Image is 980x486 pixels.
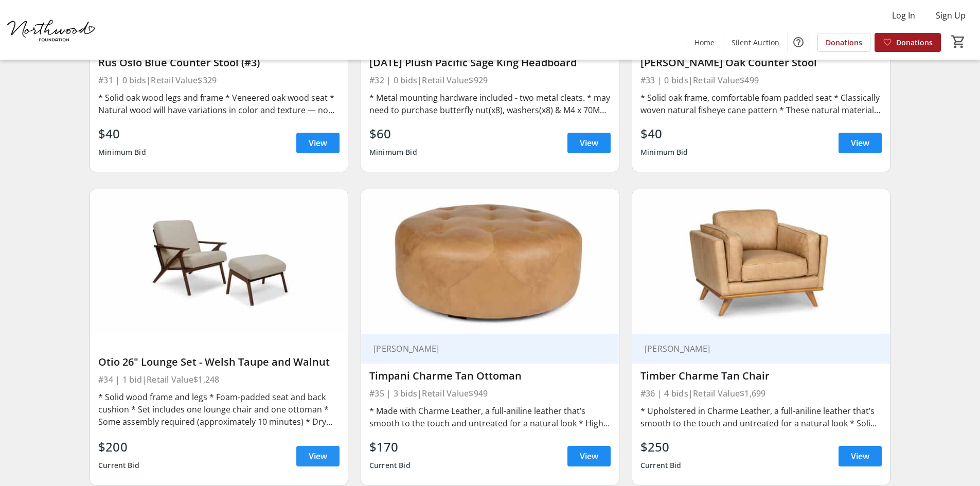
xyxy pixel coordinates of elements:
[839,133,882,153] a: View
[732,37,779,48] span: Silent Auction
[817,33,870,52] a: Donations
[98,124,146,143] div: $40
[309,450,327,462] span: View
[369,73,611,87] div: #32 | 0 bids | Retail Value $929
[98,372,340,387] div: #34 | 1 bid | Retail Value $1,248
[98,92,340,116] div: * Solid oak wood legs and frame * Veneered oak wood seat * Natural wood will have variations in c...
[928,7,974,24] button: Sign Up
[875,33,941,52] a: Donations
[567,133,611,153] a: View
[98,57,340,69] div: Rus Oslo Blue Counter Stool (#3)
[640,73,882,87] div: #33 | 0 bids | Retail Value $499
[369,143,417,161] div: Minimum Bid
[580,450,598,462] span: View
[567,446,611,466] a: View
[369,124,417,143] div: $60
[98,391,340,428] div: * Solid wood frame and legs * Foam-padded seat and back cushion * Set includes one lounge chair a...
[640,370,882,382] div: Timber Charme Tan Chair
[369,405,611,429] div: * Made with Charme Leather, a full-aniline leather that’s smooth to the touch and untreated for a...
[98,438,139,456] div: $200
[369,456,411,475] div: Current Bid
[694,37,715,48] span: Home
[632,189,890,334] img: Timber Charme Tan Chair
[98,143,146,161] div: Minimum Bid
[309,137,327,149] span: View
[640,344,869,354] div: [PERSON_NAME]
[369,57,611,69] div: [DATE] Plush Pacific Sage King Headboard
[686,33,723,52] a: Home
[640,124,688,143] div: $40
[369,438,411,456] div: $170
[580,137,598,149] span: View
[851,137,869,149] span: View
[892,9,915,22] span: Log In
[98,356,340,368] div: Otio 26" Lounge Set - Welsh Taupe and Walnut
[826,37,862,48] span: Donations
[369,92,611,116] div: * Metal mounting hardware included - two metal cleats. * may need to purchase butterfly nut(x8), ...
[369,386,611,401] div: #35 | 3 bids | Retail Value $949
[896,37,933,48] span: Donations
[884,7,923,24] button: Log In
[949,32,968,51] button: Cart
[369,370,611,382] div: Timpani Charme Tan Ottoman
[98,73,340,87] div: #31 | 0 bids | Retail Value $329
[723,33,788,52] a: Silent Auction
[788,32,809,52] button: Help
[296,133,340,153] a: View
[6,4,98,56] img: Northwood Foundation's Logo
[296,446,340,466] a: View
[640,405,882,429] div: * Upholstered in Charme Leather, a full-aniline leather that’s smooth to the touch and untreated ...
[839,446,882,466] a: View
[98,456,139,475] div: Current Bid
[640,438,682,456] div: $250
[936,9,966,22] span: Sign Up
[640,143,688,161] div: Minimum Bid
[640,456,682,475] div: Current Bid
[640,92,882,116] div: * Solid oak frame, comfortable foam padded seat * Classically woven natural fisheye cane pattern ...
[851,450,869,462] span: View
[369,344,598,354] div: [PERSON_NAME]
[640,386,882,401] div: #36 | 4 bids | Retail Value $1,699
[640,57,882,69] div: [PERSON_NAME] Oak Counter Stool
[361,189,619,334] img: Timpani Charme Tan Ottoman
[90,189,348,334] img: Otio 26" Lounge Set - Welsh Taupe and Walnut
